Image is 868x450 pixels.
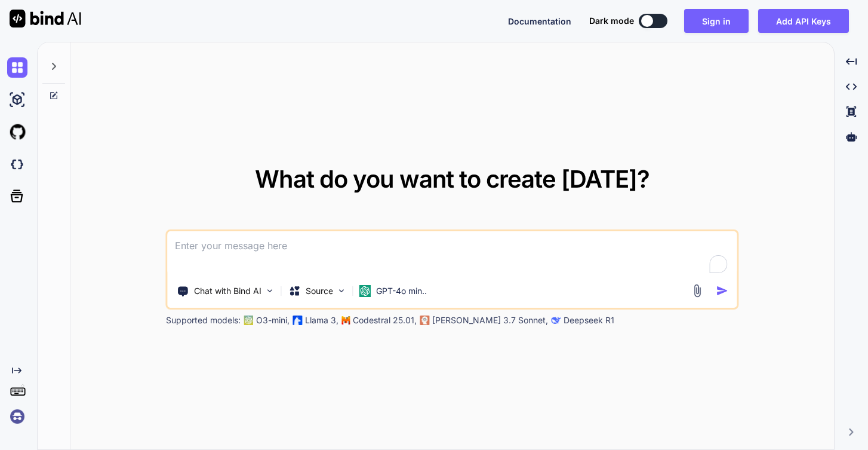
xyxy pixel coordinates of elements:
img: GPT-4 [244,316,254,325]
p: [PERSON_NAME] 3.7 Sonnet, [432,314,548,326]
p: Supported models: [166,314,241,326]
img: darkCloudIdeIcon [7,154,27,175]
img: icon [716,284,728,297]
img: chat [7,57,27,78]
img: Pick Models [337,286,347,296]
p: Codestral 25.01, [353,314,417,326]
button: Sign in [684,9,749,33]
img: Llama2 [293,316,303,325]
p: Deepseek R1 [564,314,614,326]
span: Dark mode [589,15,634,27]
img: claude [420,316,430,325]
span: Documentation [508,16,571,26]
img: claude [552,316,561,325]
img: Bind AI [10,10,81,27]
p: GPT-4o min.. [376,285,427,297]
p: Source [306,285,333,297]
img: signin [7,406,27,427]
img: githubLight [7,122,27,142]
button: Documentation [508,15,571,27]
textarea: To enrich screen reader interactions, please activate Accessibility in Grammarly extension settings [168,231,737,275]
img: attachment [690,284,704,298]
p: O3-mini, [256,314,290,326]
button: Add API Keys [758,9,849,33]
p: Chat with Bind AI [194,285,261,297]
img: Pick Tools [265,286,275,296]
img: GPT-4o mini [359,285,371,297]
span: What do you want to create [DATE]? [255,164,650,194]
img: Mistral-AI [342,316,350,325]
img: ai-studio [7,90,27,110]
p: Llama 3, [305,314,338,326]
